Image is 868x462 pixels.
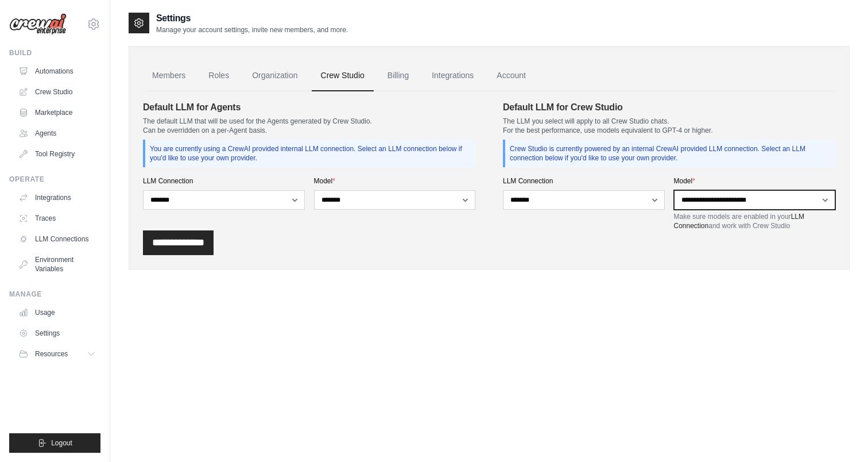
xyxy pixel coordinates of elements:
a: Crew Studio [14,83,100,101]
div: Manage [9,290,100,299]
a: Usage [14,303,100,322]
div: Build [9,48,100,57]
button: Resources [14,345,100,363]
a: Roles [199,60,238,91]
div: Operate [9,175,100,184]
a: Integrations [14,188,100,207]
a: Billing [378,60,418,91]
iframe: Chat Widget [811,407,868,462]
h4: Default LLM for Crew Studio [503,101,835,114]
h4: Default LLM for Agents [143,101,475,114]
a: Settings [14,324,100,342]
span: Resources [35,349,68,359]
p: Manage your account settings, invite new members, and more. [156,25,348,34]
a: Agents [14,124,100,143]
label: Model [674,176,836,186]
label: LLM Connection [503,176,665,186]
a: Organization [243,60,307,91]
p: Crew Studio is currently powered by an internal CrewAI provided LLM connection. Select an LLM con... [510,144,831,163]
p: You are currently using a CrewAI provided internal LLM connection. Select an LLM connection below... [150,144,471,163]
label: Model [314,176,476,186]
a: Tool Registry [14,145,100,163]
a: LLM Connections [14,230,100,248]
a: Traces [14,209,100,228]
p: The default LLM that will be used for the Agents generated by Crew Studio. Can be overridden on a... [143,117,475,135]
a: Integrations [423,60,483,91]
a: LLM Connection [674,213,804,230]
a: Account [487,60,535,91]
button: Logout [9,433,100,453]
img: Logo [9,13,67,35]
label: LLM Connection [143,176,305,186]
a: Automations [14,62,100,80]
a: Members [143,60,195,91]
h2: Settings [156,11,348,25]
span: Logout [51,438,72,448]
a: Crew Studio [312,60,374,91]
p: Make sure models are enabled in your and work with Crew Studio [674,212,836,230]
a: Marketplace [14,103,100,122]
p: The LLM you select will apply to all Crew Studio chats. For the best performance, use models equi... [503,117,835,135]
a: Environment Variables [14,251,100,278]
